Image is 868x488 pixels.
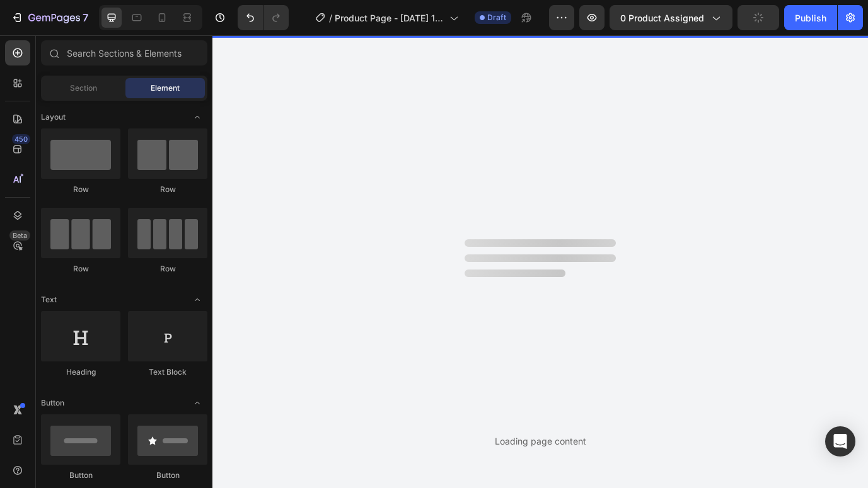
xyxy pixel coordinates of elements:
[41,366,120,378] div: Heading
[41,294,57,305] span: Text
[784,5,837,30] button: Publish
[5,5,94,30] button: 7
[9,230,30,241] div: Beta
[83,10,88,25] p: 7
[187,393,207,413] span: Toggle open
[41,397,64,409] span: Button
[187,290,207,310] span: Toggle open
[128,184,207,195] div: Row
[238,5,289,30] div: Undo/Redo
[128,263,207,275] div: Row
[41,40,207,65] input: Search Sections & Elements
[12,134,30,144] div: 450
[487,12,506,23] span: Draft
[825,426,855,457] div: Open Intercom Messenger
[41,470,120,481] div: Button
[41,184,120,195] div: Row
[128,470,207,481] div: Button
[620,11,704,25] span: 0 product assigned
[610,5,732,30] button: 0 product assigned
[41,263,120,275] div: Row
[329,11,332,25] span: /
[70,82,97,94] span: Section
[41,111,66,123] span: Layout
[151,82,180,94] span: Element
[128,366,207,378] div: Text Block
[495,434,586,448] div: Loading page content
[795,11,826,25] div: Publish
[187,107,207,127] span: Toggle open
[335,11,444,25] span: Product Page - [DATE] 16:02:24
